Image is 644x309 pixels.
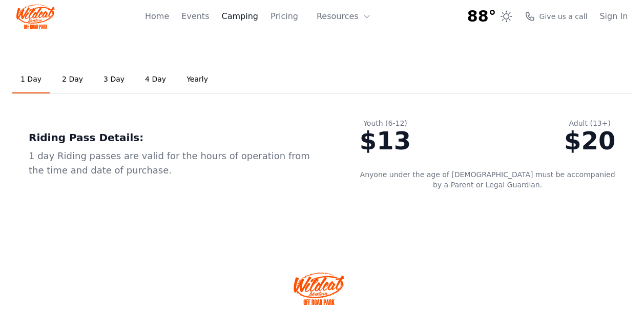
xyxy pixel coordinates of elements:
a: Yearly [178,66,216,93]
div: Youth (6-12) [360,118,411,128]
a: 1 Day [12,66,50,93]
a: Give us a call [525,11,587,22]
p: Anyone under the age of [DEMOGRAPHIC_DATA] must be accompanied by a Parent or Legal Guardian. [360,169,615,190]
a: Camping [221,10,258,23]
div: $13 [360,128,411,153]
img: Wildcat Logo [16,4,55,29]
a: Pricing [271,10,298,23]
a: Sign In [599,10,628,23]
button: Resources [310,6,377,27]
a: 4 Day [137,66,174,93]
div: Riding Pass Details: [29,130,327,145]
a: 3 Day [95,66,133,93]
span: Give us a call [539,11,587,22]
div: Adult (13+) [564,118,615,128]
img: Wildcat Offroad park [294,272,345,305]
a: Events [181,10,209,23]
div: 1 day Riding passes are valid for the hours of operation from the time and date of purchase. [29,149,327,178]
a: 2 Day [54,66,91,93]
div: $20 [564,128,615,153]
a: Home [145,10,169,23]
span: 88° [467,7,496,26]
